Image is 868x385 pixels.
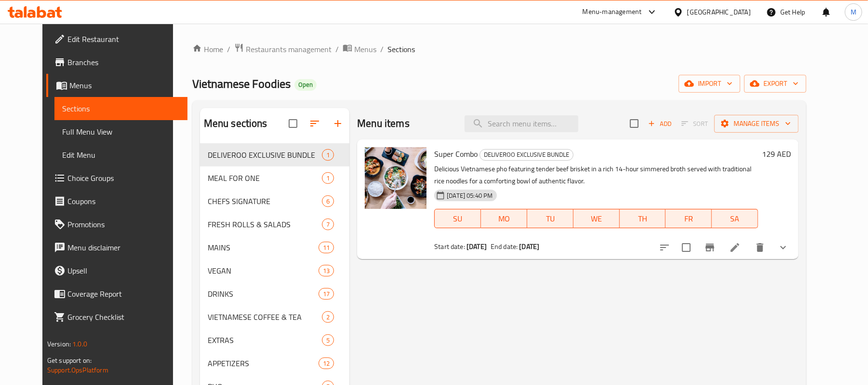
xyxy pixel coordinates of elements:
span: Super Combo [434,147,478,161]
div: Open [294,79,317,91]
span: SU [439,212,477,226]
span: Sections [387,43,415,55]
img: Super Combo [365,147,427,209]
div: APPETIZERS12 [200,352,350,375]
span: Choice Groups [67,172,180,184]
span: MO [485,212,523,226]
a: Promotions [46,213,187,236]
a: Support.OpsPlatform [47,364,108,376]
div: VEGAN13 [200,259,350,282]
span: 11 [319,243,334,252]
div: CHEFS SIGNATURE6 [200,190,350,213]
h6: 129 AED [762,147,791,161]
span: Branches [67,56,180,68]
span: DELIVEROO EXCLUSIVE BUNDLE [208,149,322,161]
span: 13 [319,266,334,275]
div: DELIVEROO EXCLUSIVE BUNDLE [480,149,574,161]
span: FRESH ROLLS & SALADS [208,219,322,230]
div: items [322,334,334,346]
span: Edit Restaurant [67,33,180,45]
li: / [335,43,339,55]
a: Full Menu View [54,120,187,143]
h2: Menu sections [204,116,267,131]
button: FR [666,209,712,228]
button: SU [434,209,481,228]
button: TU [527,209,574,228]
span: 2 [322,313,334,322]
a: Upsell [46,259,187,282]
a: Choice Groups [46,166,187,190]
span: VIETNAMESE COFFEE & TEA [208,311,322,323]
button: Add [644,116,675,131]
span: Menus [69,80,180,91]
span: Select section first [675,116,714,131]
a: Menu disclaimer [46,236,187,259]
a: Edit Restaurant [46,27,187,51]
span: Select to update [676,237,696,258]
div: FRESH ROLLS & SALADS7 [200,213,350,236]
span: DELIVEROO EXCLUSIVE BUNDLE [480,149,573,160]
a: Coupons [46,190,187,213]
a: Restaurants management [234,43,332,55]
h2: Menu items [357,116,410,131]
span: Get support on: [47,354,92,367]
div: items [322,172,334,184]
span: TH [624,212,662,226]
a: Home [192,43,223,55]
span: [DATE] 05:40 PM [443,191,496,200]
span: APPETIZERS [208,357,319,369]
div: items [322,311,334,323]
span: DRINKS [208,288,319,300]
span: Open [294,81,317,89]
span: Grocery Checklist [67,311,180,323]
button: SA [712,209,758,228]
span: Promotions [67,219,180,230]
div: VIETNAMESE COFFEE & TEA2 [200,305,350,329]
input: search [465,115,578,132]
span: 1 [322,174,334,183]
b: [DATE] [467,240,487,253]
button: import [679,75,740,93]
span: Select section [624,113,644,134]
a: Coverage Report [46,282,187,305]
button: export [744,75,806,93]
span: TU [531,212,570,226]
button: delete [748,236,772,259]
div: [GEOGRAPHIC_DATA] [687,7,751,17]
span: 1.0.0 [72,338,87,350]
span: FR [669,212,708,226]
span: EXTRAS [208,334,322,346]
span: Vietnamese Foodies [192,73,291,95]
b: [DATE] [520,240,540,253]
div: MEAL FOR ONE [208,172,322,184]
span: Select all sections [283,113,303,134]
span: Edit Menu [62,149,180,161]
a: Menus [343,43,376,55]
button: Branch-specific-item [698,236,721,259]
p: Delicious Vietnamese pho featuring tender beef brisket in a rich 14-hour simmered broth served wi... [434,163,758,187]
span: Sort sections [303,112,326,135]
span: Menus [354,43,376,55]
span: CHEFS SIGNATURE [208,195,322,207]
div: items [319,242,334,253]
a: Edit menu item [729,242,741,253]
span: import [686,78,733,90]
li: / [380,43,384,55]
span: Upsell [67,265,180,276]
span: Restaurants management [246,43,332,55]
span: export [752,78,799,90]
span: 17 [319,289,334,299]
div: items [322,149,334,161]
span: WE [577,212,616,226]
div: items [322,219,334,230]
div: DRINKS17 [200,282,350,305]
li: / [227,43,230,55]
a: Branches [46,51,187,74]
div: Menu-management [583,6,642,18]
button: sort-choices [653,236,676,259]
div: MAINS [208,242,319,253]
